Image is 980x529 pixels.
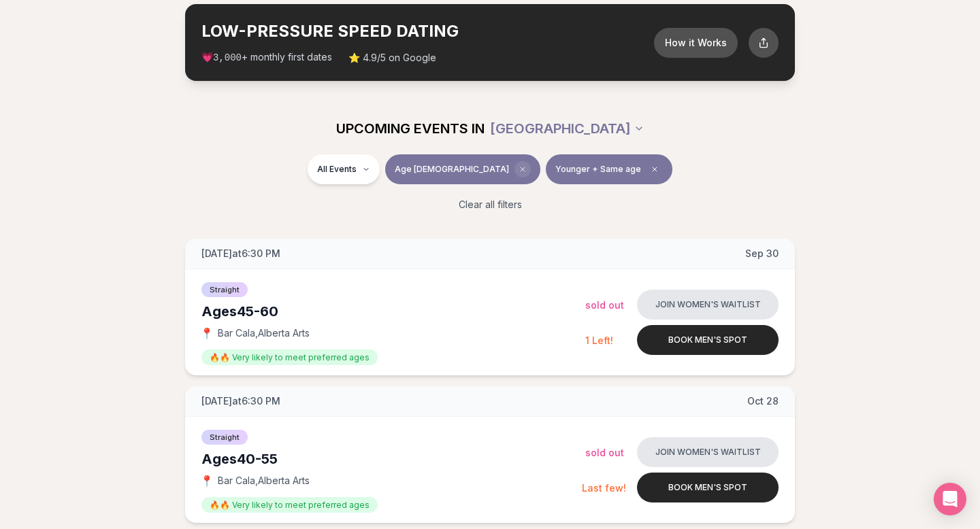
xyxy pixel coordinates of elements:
[585,335,613,346] span: 1 Left!
[201,497,378,513] span: 🔥🔥 Very likely to meet preferred ages
[490,114,644,143] button: [GEOGRAPHIC_DATA]
[637,437,779,467] button: Join women's waitlist
[555,164,641,175] span: Younger + Same age
[317,164,357,175] span: All Events
[201,475,212,486] span: 📍
[647,161,663,177] span: Clear preference
[213,52,242,63] span: 3,000
[395,164,509,175] span: Age [DEMOGRAPHIC_DATA]
[385,154,540,184] button: Age [DEMOGRAPHIC_DATA]Clear age
[201,430,248,445] span: Straight
[585,299,624,311] span: Sold Out
[201,282,248,297] span: Straight
[585,447,624,458] span: Sold Out
[451,190,530,220] button: Clear all filters
[336,119,485,138] span: UPCOMING EVENTS IN
[201,394,280,408] span: [DATE] at 6:30 PM
[934,483,966,515] div: Open Intercom Messenger
[218,326,310,340] span: Bar Cala , Alberta Arts
[747,394,779,408] span: Oct 28
[201,247,280,260] span: [DATE] at 6:30 PM
[637,325,779,355] button: Book men's spot
[201,50,332,65] span: 💗 + monthly first dates
[201,302,585,321] div: Ages 45-60
[637,290,779,320] button: Join women's waitlist
[348,51,436,65] span: ⭐ 4.9/5 on Google
[514,161,531,177] span: Clear age
[637,473,779,502] button: Book men's spot
[201,20,654,42] h2: LOW-PRESSURE SPEED DATING
[546,154,672,184] button: Younger + Same ageClear preference
[654,28,738,58] button: How it Works
[201,328,212,339] span: 📍
[582,482,626,494] span: Last few!
[201,349,378,365] span: 🔥🔥 Very likely to meet preferred ages
[745,247,779,260] span: Sep 30
[218,474,310,488] span: Bar Cala , Alberta Arts
[308,154,380,184] button: All Events
[201,449,582,468] div: Ages 40-55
